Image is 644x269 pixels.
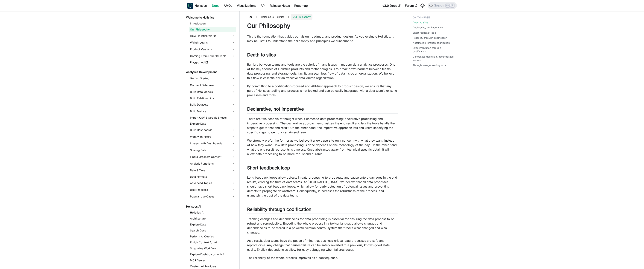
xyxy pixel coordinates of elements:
[189,127,236,133] a: Build Dashboards
[189,27,236,32] a: Our Philosophy
[189,60,236,65] a: Playground
[413,41,450,45] a: Automation through codification
[189,115,236,120] a: Import CSV & Google Sheets
[235,3,258,9] a: Visualizations
[433,4,446,7] span: Search
[247,62,398,80] p: Barriers between teams and tools are the culprit of many issues in modern data analytics processe...
[187,3,207,9] a: HolisticsHolistics
[380,3,403,9] a: v3.0 Docs
[195,3,207,8] b: Holistics
[185,204,236,209] a: Holistics AI
[189,174,236,179] a: Data Formats
[189,33,236,39] a: How Holistics Works
[292,3,310,9] a: Roadmap
[413,21,428,24] a: Death to silos
[189,102,236,108] a: Build Datasets
[189,21,236,26] a: Introduction
[247,175,398,198] p: Long feedback loops allow defects in data processing to propagate and cause untold damages in the...
[413,36,447,40] a: Reliability through codification
[189,75,236,81] a: Getting Started
[189,216,236,221] a: Architecture
[189,89,236,95] a: Build Data Models
[185,15,236,20] a: Welcome to Holistics
[189,167,236,173] a: Date & Time
[247,238,398,252] p: As a result, data teams have the peace of mind that business-critical data processes are safe and...
[189,96,236,101] a: Build Relationships
[189,222,236,227] a: Explore Data
[189,234,236,239] a: Perform AI Queries
[189,210,236,215] a: Holistics AI
[189,161,236,167] a: Analytic Functions
[247,106,398,113] h2: Declarative, not imperative
[413,31,436,35] a: Short feedback loop
[189,53,236,59] a: Coming From Other BI Tools
[259,14,286,20] span: Welcome to Holistics
[189,108,236,114] a: Build Metrics
[247,22,398,30] h1: Our Philosophy
[247,84,398,97] p: By committing to a codification-focused and API-first approach to product design, we ensure that ...
[185,69,236,75] a: Analytics Development
[420,3,426,9] button: Switch between dark and light mode (currently light mode)
[403,3,419,9] a: Forum
[189,258,236,263] a: MCP Server
[189,252,236,257] a: Explore Dashboards with AI
[247,256,398,260] p: The reliability of the whole process improves as a consequence.
[428,2,457,9] button: Search (Ctrl+K)
[247,207,398,214] h2: Reliability through codification
[189,180,236,186] a: Advanced Topics
[189,46,236,52] a: Product Versions
[450,4,454,7] kbd: K
[187,3,193,9] img: Holistics
[210,3,221,9] a: Docs
[189,134,236,140] a: Work with Filters
[189,187,236,193] a: Best Practices
[258,3,268,9] a: API
[189,82,236,88] a: Connect Database
[189,246,236,251] a: Streamline Workflow
[189,154,236,160] a: Find & Organize Content
[413,55,455,62] a: Centralized definition, decentralized access
[413,64,446,67] a: Thoughts-augumenting tools
[413,26,443,29] a: Declarative, not imperative
[189,264,236,269] a: Custom AI Providers
[189,228,236,233] a: Search Docs
[268,3,292,9] a: Release Notes
[189,140,236,146] a: Interact with Dashboards
[247,14,254,20] a: Home page
[247,14,398,20] nav: Breadcrumbs
[189,40,236,46] a: Walkthroughs
[189,147,236,153] a: Sharing Data
[291,14,312,20] span: Our Philosophy
[247,217,398,235] p: Tracking changes and dependencies for data processing is essential for ensuring the data process ...
[221,3,235,9] a: AMQL
[247,34,398,43] p: This is the foundation that guides our vision, roadmap, and product design. As you evaluate Holis...
[413,46,455,53] a: Experimentation through codification
[183,11,240,269] nav: Docs sidebar
[247,138,398,156] p: We strongly prefer the former as we believe it allows users to only concern with what they want, ...
[189,194,236,200] a: Popular Use Cases
[189,121,236,126] a: Explore Data
[247,117,398,134] p: There are two schools of thought when it comes to data processing: declarative processing and imp...
[189,240,236,245] a: Enrich Context for AI
[247,52,398,59] h2: Death to silos
[247,165,398,172] h2: Short feedback loop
